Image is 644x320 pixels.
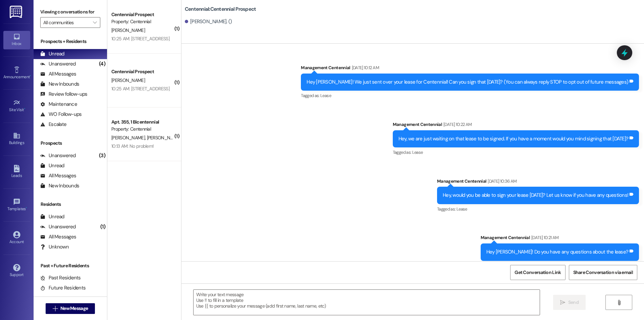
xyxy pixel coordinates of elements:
div: [DATE] 10:22 AM [442,121,472,128]
div: [DATE] 10:36 AM [486,178,517,185]
div: [DATE] 10:21 AM [530,234,558,241]
div: Unanswered [40,223,76,230]
div: Hey, we are just waiting on that lease to be signed. If you have a moment would you mind signing ... [398,135,628,142]
span: Share Conversation via email [573,269,633,276]
div: (3) [97,150,107,161]
div: Past + Future Residents [34,262,107,269]
a: Leads [3,163,30,181]
i:  [560,300,565,305]
span: [PERSON_NAME] [111,77,145,83]
b: Centennial: Centennial Prospect [185,6,256,13]
div: (1) [99,222,107,232]
a: Templates • [3,196,30,214]
div: Future Residents [40,284,86,291]
span: [PERSON_NAME] [147,135,182,141]
div: Management Centennial [301,64,639,74]
button: New Message [46,303,95,314]
div: All Messages [40,71,76,78]
div: Property: Centennial [111,126,173,133]
span: Lease [320,93,331,98]
a: Account [3,229,30,247]
span: [PERSON_NAME] [111,27,145,33]
button: Send [553,295,586,310]
div: Hey [PERSON_NAME]! We just sent over your lease for Centennial! Can you sign that [DATE]? (You ca... [307,79,628,86]
a: Support [3,262,30,280]
div: [PERSON_NAME]. () [185,18,232,25]
div: WO Follow-ups [40,111,82,118]
div: Property: Centennial [111,18,173,25]
div: Apt. 355, 1 Bicentennial [111,119,173,126]
i:  [93,20,97,25]
input: All communities [43,17,90,28]
i:  [616,300,622,305]
a: Buildings [3,130,30,148]
div: Prospects [34,140,107,147]
div: Hey, would you be able to sign your lease [DATE]? Let us know if you have any questions! [443,192,628,199]
div: Tagged as: [437,204,639,214]
div: Unanswered [40,152,76,159]
div: Unread [40,162,64,169]
div: [DATE] 10:12 AM [350,64,379,71]
div: 10:13 AM: No problem! [111,143,154,149]
div: Unknown [40,243,69,250]
div: All Messages [40,172,76,179]
span: Lease [412,149,423,155]
div: Tagged as: [481,261,639,271]
div: Review follow-ups [40,91,87,98]
i:  [53,306,58,311]
span: • [24,106,25,111]
div: Centennial Prospect [111,68,173,75]
div: All Messages [40,233,76,240]
span: New Message [60,305,88,312]
span: Get Conversation Link [515,269,561,276]
div: Hey [PERSON_NAME]! Do you have any questions about the lease? [486,248,628,256]
span: • [30,74,31,78]
div: Tagged as: [301,91,639,100]
div: Unread [40,50,64,57]
button: Share Conversation via email [569,265,637,280]
span: Lease [457,206,467,212]
a: Site Visit • [3,97,30,115]
div: Unanswered [40,60,76,67]
div: Residents [34,201,107,208]
div: Management Centennial [481,234,639,243]
div: Escalate [40,121,66,128]
span: Send [568,299,579,306]
div: 10:25 AM: [STREET_ADDRESS] [111,36,169,42]
a: Inbox [3,31,30,49]
div: Management Centennial [437,178,639,187]
div: Unread [40,213,64,220]
div: Prospects + Residents [34,38,107,45]
label: Viewing conversations for [40,7,100,17]
div: New Inbounds [40,81,79,88]
div: Past Residents [40,274,81,281]
div: 10:25 AM: [STREET_ADDRESS] [111,86,169,92]
span: • [26,205,27,210]
button: Get Conversation Link [510,265,565,280]
span: [PERSON_NAME] [111,135,147,141]
div: Management Centennial [393,121,639,130]
img: ResiDesk Logo [10,6,23,18]
div: (4) [97,59,107,69]
div: New Inbounds [40,182,79,189]
div: Centennial Prospect [111,11,173,18]
div: Maintenance [40,101,77,108]
div: Tagged as: [393,147,639,157]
